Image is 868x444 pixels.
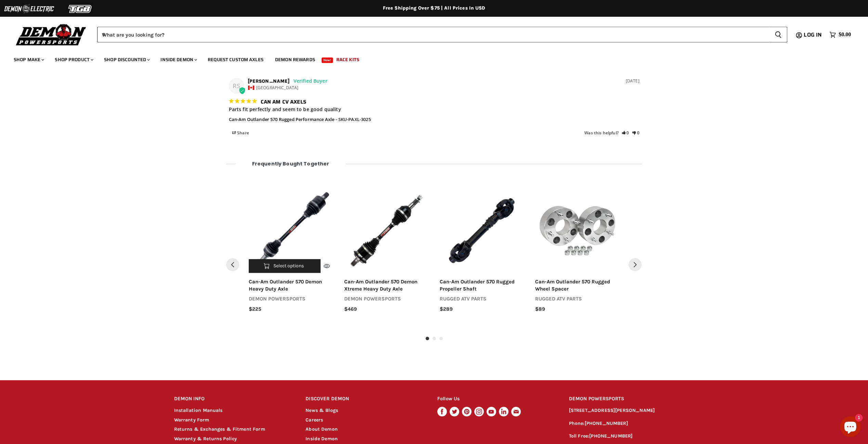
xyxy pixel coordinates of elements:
[344,188,429,273] a: Can-Am Outlander 570 Demon Xtreme Heavy Duty AxleCan-Am Outlander 570 Demon Xtreme Heavy Duty Axl...
[344,278,429,313] a: can-am outlander 570 demon xtreme heavy duty axledemon powersports$469
[174,426,265,432] a: Returns & Exchanges & Fitment Form
[535,306,545,313] span: $89
[306,407,338,413] a: News & Blogs
[535,278,620,313] a: can-am outlander 570 rugged wheel spacerrugged atv parts$89
[249,259,321,273] button: Select options
[229,78,244,94] div: RS
[535,278,620,293] div: can-am outlander 570 rugged wheel spacer
[632,131,639,135] i: 0
[804,30,822,39] span: Log in
[249,295,333,302] div: demon powersports
[584,420,628,426] a: [PHONE_NUMBER]
[174,391,293,407] h2: DEMON INFO
[174,407,223,413] a: Installation Manuals
[440,278,524,293] div: can-am outlander 570 rugged propeller shaft
[229,69,639,135] div: Reviews
[437,391,556,407] h2: Follow Us
[248,78,290,84] strong: [PERSON_NAME]
[229,106,639,113] p: Parts fit perfectly and seem to be good quality
[440,188,524,273] img: Can-Am Outlander 570 Rugged Propeller Shaft
[569,420,694,428] p: Phone:
[569,407,694,415] p: [STREET_ADDRESS][PERSON_NAME]
[322,57,333,63] span: New!
[826,30,854,40] a: $0.00
[306,391,424,407] h2: DISCOVER DEMON
[203,53,269,67] a: Request Custom Axles
[97,27,787,42] form: Product
[440,278,524,313] a: can-am outlander 570 rugged propeller shaftrugged atv parts$289
[584,131,639,135] div: Was this helpful?
[440,188,524,273] a: Can-Am Outlander 570 Rugged Propeller ShaftSelect options
[535,295,620,302] div: rugged atv parts
[440,306,453,313] span: $289
[838,416,863,439] inbox-online-store-chat: Shopify online store chat
[589,433,633,439] a: [PHONE_NUMBER]
[769,27,787,42] button: Search
[14,22,89,46] img: Demon Powersports
[97,27,769,42] input: When autocomplete results are available use up and down arrows to review and enter to select
[801,32,826,38] a: Log in
[3,2,55,15] img: Demon Electric Logo 2
[344,306,357,313] span: $469
[174,417,209,423] a: Warranty Form
[270,53,320,67] a: Demon Rewards
[535,188,620,273] a: Can-Am Outlander 570 Rugged Wheel SpacerCan-Am Outlander 570 Rugged Wheel SpacerSelect options
[569,391,694,407] h2: DEMON POWERSPORTS
[229,116,335,122] a: Can-Am Outlander 570 Rugged Performance Axle
[55,2,106,15] img: TGB Logo 2
[344,295,429,302] div: demon powersports
[440,295,524,302] div: rugged atv parts
[249,278,333,293] div: can-am outlander 570 demon heavy duty axle
[331,53,364,67] a: Race Kits
[336,117,371,122] div: SKU-PAXL-3025
[9,53,48,67] a: Shop Make
[256,85,299,91] span: [GEOGRAPHIC_DATA]
[260,98,306,106] h3: Can Am cv axels
[228,97,258,105] span: 5-Star Rating Review
[344,278,429,293] div: can-am outlander 570 demon xtreme heavy duty axle
[99,53,154,67] a: Shop Discounted
[306,426,338,432] a: About Demon
[160,5,708,11] div: Free Shipping Over $75 | All Prices In USD
[229,129,252,136] span: Share
[248,85,254,90] img: Canada
[839,31,851,38] span: $0.00
[249,188,333,273] a: Can-Am Outlander 570 Demon Heavy Duty AxleCan-Am Outlander 570 Demon Heavy Duty AxleSelect options
[569,432,694,440] p: Toll Free:
[306,436,338,442] a: Inside Demon
[622,130,629,136] a: Rate review as helpful
[306,417,323,423] a: Careers
[629,258,642,271] button: Next
[50,53,98,67] a: Shop Product
[226,258,239,271] button: Pervious
[626,78,639,84] div: [DATE]
[249,306,261,313] span: $225
[249,278,333,313] a: can-am outlander 570 demon heavy duty axledemon powersports$225
[9,50,849,67] ul: Main menu
[174,436,237,442] a: Warranty & Returns Policy
[622,131,629,135] i: 0
[236,161,346,166] span: Frequently bought together
[155,53,201,67] a: Inside Demon
[632,130,639,136] a: Rate review as not helpful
